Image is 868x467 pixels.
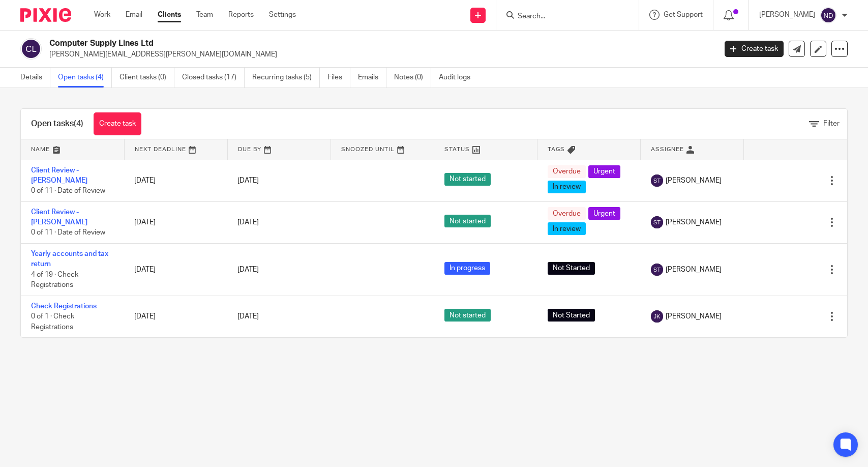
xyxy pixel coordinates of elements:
[124,160,227,201] td: [DATE]
[358,68,386,87] a: Emails
[94,10,110,20] a: Work
[327,68,350,87] a: Files
[237,266,259,273] span: [DATE]
[548,147,565,152] span: Tags
[31,209,87,226] a: Client Review - [PERSON_NAME]
[31,313,74,331] span: 0 of 1 · Check Registrations
[31,271,78,289] span: 4 of 19 · Check Registrations
[237,219,259,226] span: [DATE]
[588,165,620,178] span: Urgent
[182,68,245,87] a: Closed tasks (17)
[666,217,722,227] span: [PERSON_NAME]
[444,262,490,275] span: In progress
[548,165,586,178] span: Overdue
[823,120,840,127] span: Filter
[58,68,112,87] a: Open tasks (4)
[31,187,105,194] span: 0 of 11 · Date of Review
[548,222,586,235] span: In review
[31,167,87,184] a: Client Review - [PERSON_NAME]
[439,68,478,87] a: Audit logs
[588,207,620,220] span: Urgent
[725,41,784,57] a: Create task
[74,120,83,128] span: (4)
[31,229,105,237] span: 0 of 11 · Date of Review
[31,303,97,310] a: Check Registrations
[20,68,50,87] a: Details
[252,68,320,87] a: Recurring tasks (5)
[94,112,141,135] a: Create task
[548,181,586,193] span: In review
[666,311,722,322] span: [PERSON_NAME]
[124,201,227,243] td: [DATE]
[341,147,395,152] span: Snoozed Until
[394,68,431,87] a: Notes (0)
[124,296,227,337] td: [DATE]
[119,68,174,87] a: Client tasks (0)
[237,177,259,184] span: [DATE]
[820,7,836,23] img: svg%3E
[49,38,577,49] h2: Computer Supply Lines Ltd
[158,10,181,20] a: Clients
[548,207,586,220] span: Overdue
[548,309,595,322] span: Not Started
[666,176,722,186] span: [PERSON_NAME]
[49,49,709,60] p: [PERSON_NAME][EMAIL_ADDRESS][PERSON_NAME][DOMAIN_NAME]
[269,10,296,20] a: Settings
[228,10,254,20] a: Reports
[31,119,83,129] h1: Open tasks
[651,264,663,276] img: svg%3E
[20,38,42,60] img: svg%3E
[196,10,213,20] a: Team
[444,309,491,322] span: Not started
[548,262,595,275] span: Not Started
[664,11,703,18] span: Get Support
[20,8,71,22] img: Pixie
[31,250,108,268] a: Yearly accounts and tax return
[237,313,259,320] span: [DATE]
[444,147,470,152] span: Status
[126,10,142,20] a: Email
[651,216,663,228] img: svg%3E
[651,174,663,187] img: svg%3E
[651,310,663,323] img: svg%3E
[444,215,491,227] span: Not started
[759,10,815,20] p: [PERSON_NAME]
[517,12,608,21] input: Search
[124,243,227,296] td: [DATE]
[444,173,491,186] span: Not started
[666,265,722,275] span: [PERSON_NAME]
